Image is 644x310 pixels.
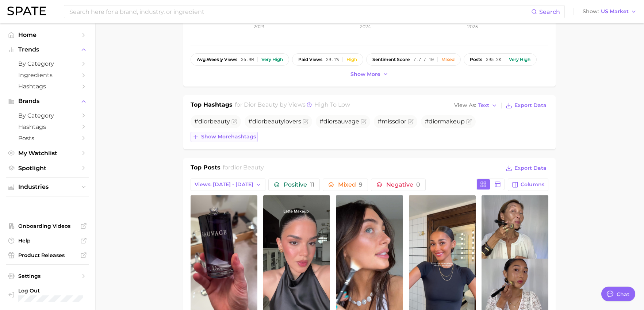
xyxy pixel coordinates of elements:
[416,181,420,188] span: 0
[504,163,548,173] button: Export Data
[201,134,256,140] span: Show more hashtags
[441,57,455,62] div: Mixed
[18,60,77,67] span: by Category
[6,133,89,144] a: Posts
[429,118,440,125] span: dior
[18,287,100,294] span: Log Out
[314,101,350,108] span: high to low
[191,132,258,142] button: Show morehashtags
[539,8,560,15] span: Search
[252,118,264,125] span: dior
[264,118,284,125] span: beauty
[326,57,339,62] span: 29.1%
[350,71,380,77] span: Show more
[464,53,537,66] button: posts395.2kVery high
[466,119,472,125] button: Flag as miscategorized or irrelevant
[18,252,77,259] span: Product Releases
[197,57,237,62] span: weekly views
[6,221,89,231] a: Onboarding Videos
[303,119,308,125] button: Flag as miscategorized or irrelevant
[467,24,478,29] tspan: 2025
[195,181,253,188] span: Views: [DATE] - [DATE]
[18,112,77,119] span: by Category
[454,103,476,107] span: View As
[6,110,89,121] a: by Category
[292,53,363,66] button: paid views29.1%High
[601,9,629,14] span: US Market
[6,235,89,246] a: Help
[18,72,77,79] span: Ingredients
[191,179,265,191] button: Views: [DATE] - [DATE]
[298,57,322,62] span: paid views
[261,57,283,62] div: Very high
[235,100,350,111] h2: for by Views
[6,121,89,133] a: Hashtags
[504,100,548,111] button: Export Data
[361,119,367,125] button: Flag as miscategorized or irrelevant
[18,98,77,104] span: Brands
[18,83,77,90] span: Hashtags
[6,285,89,304] a: Log out. Currently logged in with e-mail jenine.guerriero@givaudan.com.
[18,31,77,38] span: Home
[6,96,89,107] button: Brands
[338,182,363,188] span: Mixed
[319,118,359,125] span: # sauvage
[583,9,599,14] span: Show
[581,7,639,16] button: ShowUS Market
[198,118,210,125] span: dior
[413,57,434,62] span: 7.7 / 10
[6,58,89,69] a: by Category
[452,101,499,110] button: View AsText
[18,237,77,244] span: Help
[359,181,363,188] span: 9
[486,57,501,62] span: 395.2k
[18,273,77,279] span: Settings
[18,123,77,130] span: Hashtags
[377,118,406,125] span: #miss
[346,57,357,62] div: High
[386,182,420,188] span: Negative
[395,118,406,125] span: dior
[244,101,278,108] span: dior beauty
[6,81,89,92] a: Hashtags
[470,57,482,62] span: posts
[349,69,390,79] button: Show more
[191,163,221,174] h1: Top Posts
[18,150,77,157] span: My Watchlist
[248,118,301,125] span: # lovers
[6,181,89,192] button: Industries
[191,53,289,66] button: avg.weekly views36.9mVery high
[508,179,548,191] button: Columns
[6,44,89,55] button: Trends
[210,118,230,125] span: beauty
[241,57,254,62] span: 36.9m
[6,29,89,41] a: Home
[18,165,77,172] span: Spotlight
[18,135,77,142] span: Posts
[191,100,233,111] h1: Top Hashtags
[7,7,46,15] img: SPATE
[360,24,371,29] tspan: 2024
[18,184,77,190] span: Industries
[6,148,89,159] a: My Watchlist
[366,53,461,66] button: sentiment score7.7 / 10Mixed
[425,118,465,125] span: # makeup
[230,164,264,171] span: dior beauty
[408,119,414,125] button: Flag as miscategorized or irrelevant
[521,181,544,188] span: Columns
[6,250,89,261] a: Product Releases
[18,223,77,229] span: Onboarding Videos
[6,162,89,174] a: Spotlight
[514,165,547,171] span: Export Data
[310,181,314,188] span: 11
[69,5,531,18] input: Search here for a brand, industry, or ingredient
[284,182,314,188] span: Positive
[223,163,264,174] h2: for
[6,69,89,81] a: Ingredients
[514,102,547,108] span: Export Data
[18,46,77,53] span: Trends
[478,103,489,107] span: Text
[6,271,89,282] a: Settings
[372,57,410,62] span: sentiment score
[323,118,335,125] span: dior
